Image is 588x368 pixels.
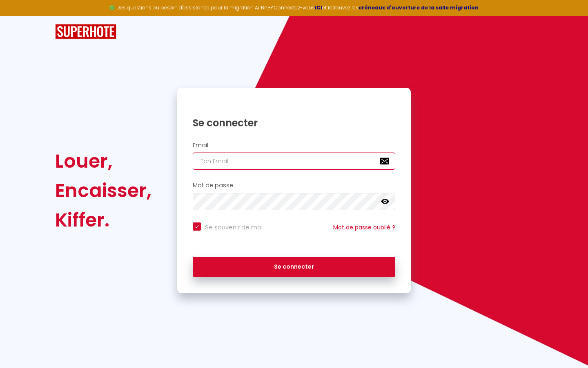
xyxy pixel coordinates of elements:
[193,142,395,149] h2: Email
[193,117,395,129] h1: Se connecter
[193,182,395,189] h2: Mot de passe
[55,24,116,39] img: SuperHote logo
[7,3,31,28] button: Ouvrir le widget de chat LiveChat
[55,205,151,235] div: Kiffer.
[193,153,395,170] input: Ton Email
[359,4,479,11] a: créneaux d'ouverture de la salle migration
[193,257,395,277] button: Se connecter
[315,4,322,11] a: ICI
[55,146,151,176] div: Louer,
[55,176,151,205] div: Encaisser,
[333,223,395,231] a: Mot de passe oublié ?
